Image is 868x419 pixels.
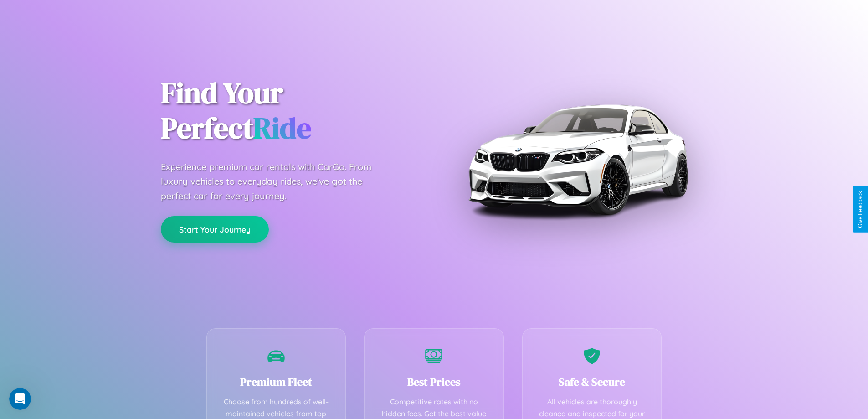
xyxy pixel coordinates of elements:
button: Start Your Journey [161,216,269,243]
p: Experience premium car rentals with CarGo. From luxury vehicles to everyday rides, we've got the ... [161,160,389,203]
iframe: Intercom live chat [9,388,31,410]
h3: Premium Fleet [221,374,332,389]
img: Premium BMW car rental vehicle [464,46,692,274]
div: Give Feedback [857,191,863,228]
h3: Best Prices [378,374,490,389]
h1: Find Your Perfect [161,76,421,146]
span: Ride [253,108,311,148]
h3: Safe & Secure [536,374,648,389]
